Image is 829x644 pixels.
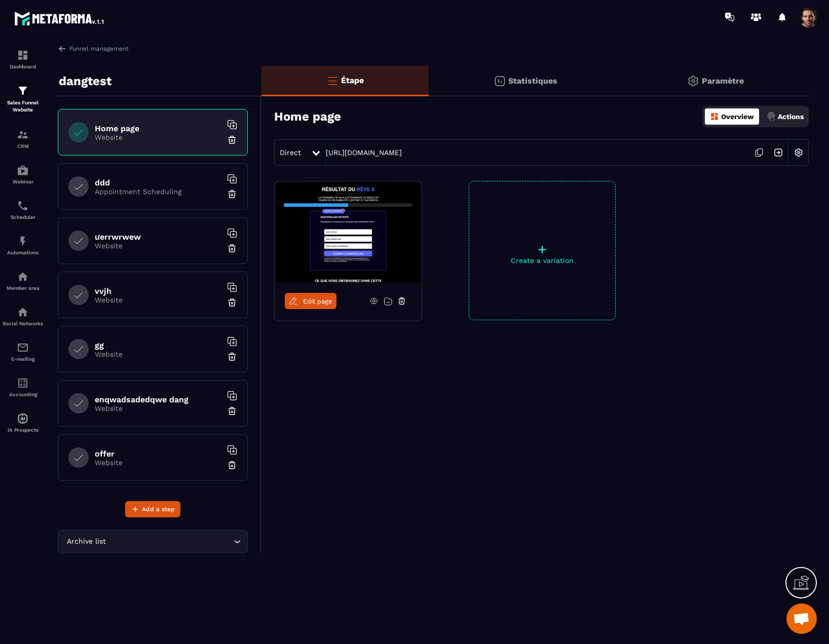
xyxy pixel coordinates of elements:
[95,449,221,459] h6: offer
[17,271,29,283] img: automations
[227,135,237,145] img: trash
[469,242,615,256] p: +
[767,112,776,121] img: actions.d6e523a2.png
[769,143,788,162] img: arrow-next.bcc2205e.svg
[95,286,221,296] h6: vvjh
[227,352,237,362] img: trash
[285,293,336,309] a: Edit page
[789,143,808,162] img: setting-w.858f3a88.svg
[14,9,105,27] img: logo
[95,124,221,133] h6: Home page
[17,377,29,389] img: accountant
[494,75,506,87] img: stats.20deebd0.svg
[17,235,29,247] img: automations
[721,112,754,121] p: Overview
[3,99,43,113] p: Sales Funnel Website
[326,148,402,157] a: [URL][DOMAIN_NAME]
[3,427,43,433] p: IA Prospects
[274,109,341,124] h3: Home page
[469,256,615,264] p: Create a variation
[17,306,29,318] img: social-network
[95,232,221,242] h6: ưerrwrwew
[778,112,804,121] p: Actions
[64,536,108,547] span: Archive list
[3,250,43,255] p: Automations
[326,74,338,87] img: bars-o.4a397970.svg
[227,243,237,253] img: trash
[702,76,744,86] p: Paramètre
[95,296,221,304] p: Website
[786,603,817,634] div: Open chat
[3,285,43,291] p: Member area
[3,321,43,326] p: Social Networks
[108,536,231,547] input: Search for option
[95,350,221,358] p: Website
[3,121,43,157] a: formationformationCRM
[95,133,221,141] p: Website
[95,340,221,350] h6: gg
[3,64,43,69] p: Dashboard
[3,298,43,334] a: social-networksocial-networkSocial Networks
[3,263,43,298] a: automationsautomationsMember area
[3,77,43,121] a: formationformationSales Funnel Website
[3,356,43,362] p: E-mailing
[3,179,43,184] p: Webinar
[508,76,557,86] p: Statistiques
[95,178,221,187] h6: ddd
[58,44,129,53] a: Funnel management
[280,148,301,157] span: Direct
[17,342,29,354] img: email
[95,395,221,404] h6: enqwadsadedqwe dang
[3,228,43,263] a: automationsautomationsAutomations
[227,460,237,470] img: trash
[17,85,29,97] img: formation
[227,189,237,199] img: trash
[58,530,248,553] div: Search for option
[341,75,364,85] p: Étape
[17,412,29,425] img: automations
[3,42,43,77] a: formationformationDashboard
[227,297,237,308] img: trash
[3,157,43,192] a: automationsautomationsWebinar
[3,369,43,405] a: accountantaccountantAccounting
[95,404,221,412] p: Website
[3,334,43,369] a: emailemailE-mailing
[17,164,29,176] img: automations
[142,504,175,514] span: Add a step
[710,112,719,121] img: dashboard-orange.40269519.svg
[275,181,422,283] img: image
[17,200,29,212] img: scheduler
[687,75,699,87] img: setting-gr.5f69749f.svg
[17,129,29,141] img: formation
[3,392,43,397] p: Accounting
[303,297,332,305] span: Edit page
[95,459,221,467] p: Website
[58,44,67,53] img: arrow
[3,214,43,220] p: Scheduler
[227,406,237,416] img: trash
[95,187,221,196] p: Appointment Scheduling
[95,242,221,250] p: Website
[3,143,43,149] p: CRM
[17,49,29,61] img: formation
[59,71,111,91] p: dangtest
[125,501,180,517] button: Add a step
[3,192,43,228] a: schedulerschedulerScheduler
